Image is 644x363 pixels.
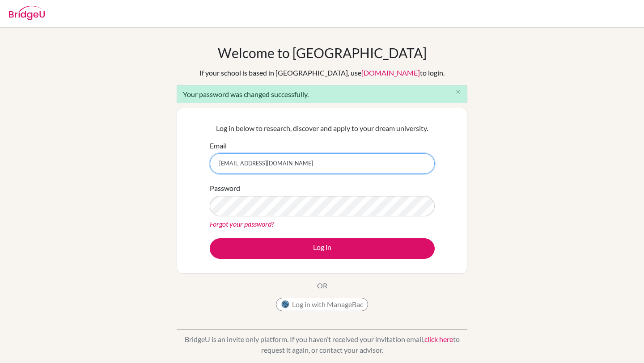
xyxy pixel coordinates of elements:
[276,298,368,311] button: Log in with ManageBac
[317,280,327,291] p: OR
[199,68,445,78] div: If your school is based in [GEOGRAPHIC_DATA], use to login.
[177,85,467,103] div: Your password was changed successfully.
[210,123,435,134] p: Log in below to research, discover and apply to your dream university.
[218,45,427,61] h1: Welcome to [GEOGRAPHIC_DATA]
[455,89,462,95] i: close
[210,183,240,194] label: Password
[449,85,467,99] button: Close
[361,68,420,77] a: [DOMAIN_NAME]
[210,219,274,228] a: Forgot your password?
[177,334,467,355] p: BridgeU is an invite only platform. If you haven’t received your invitation email, to request it ...
[9,6,45,20] img: Bridge-U
[424,335,453,343] a: click here
[210,140,227,151] label: Email
[210,238,435,259] button: Log in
